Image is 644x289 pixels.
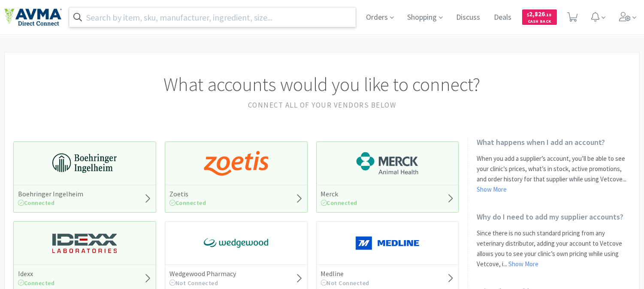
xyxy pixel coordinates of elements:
[491,14,515,21] a: Deals
[18,199,55,207] span: Connected
[321,199,358,207] span: Connected
[18,190,83,199] h5: Boehringer Ingelheim
[13,99,631,111] h2: Connect all of your vendors below
[522,6,557,29] a: $2,826.18Cash Back
[508,260,538,268] a: Show More
[321,269,370,278] h5: Medline
[69,7,356,27] input: Search by item, sku, manufacturer, ingredient, size...
[204,151,268,176] img: a673e5ab4e5e497494167fe422e9a3ab.png
[527,12,529,18] span: $
[321,190,358,199] h5: Merck
[52,230,117,256] img: 13250b0087d44d67bb1668360c5632f9_13.png
[169,190,206,199] h5: Zoetis
[169,199,206,207] span: Connected
[545,12,552,18] span: . 18
[527,19,552,25] span: Cash Back
[477,185,507,193] a: Show More
[169,279,218,287] span: Not Connected
[477,212,631,222] h2: Why do I need to add my supplier accounts?
[321,279,370,287] span: Not Connected
[169,269,236,278] h5: Wedgewood Pharmacy
[13,69,631,99] h1: What accounts would you like to connect?
[527,10,552,18] span: 2,826
[453,14,484,21] a: Discuss
[52,151,117,176] img: 730db3968b864e76bcafd0174db25112_22.png
[18,279,55,287] span: Connected
[18,269,55,278] h5: Idexx
[204,230,268,256] img: e40baf8987b14801afb1611fffac9ca4_8.png
[355,151,420,176] img: 6d7abf38e3b8462597f4a2f88dede81e_176.png
[477,228,631,269] p: Since there is no such standard pricing from any veterinary distributor, adding your account to V...
[477,137,631,147] h2: What happens when I add an account?
[477,154,631,195] p: When you add a supplier’s account, you’ll be able to see your clinic’s prices, what’s in stock, a...
[4,8,62,26] img: e4e33dab9f054f5782a47901c742baa9_102.png
[355,230,420,256] img: a646391c64b94eb2892348a965bf03f3_134.png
